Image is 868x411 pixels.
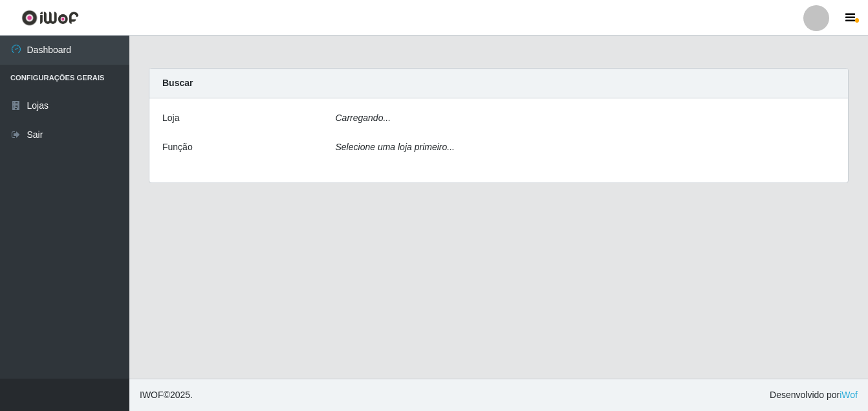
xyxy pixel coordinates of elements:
[770,388,858,402] span: Desenvolvido por
[162,111,179,125] label: Loja
[162,78,193,88] strong: Buscar
[840,390,858,400] a: iWof
[21,10,79,26] img: CoreUI Logo
[162,140,193,154] label: Função
[336,113,391,123] i: Carregando...
[140,390,164,400] span: IWOF
[140,388,193,402] span: © 2025 .
[336,142,455,152] i: Selecione uma loja primeiro...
